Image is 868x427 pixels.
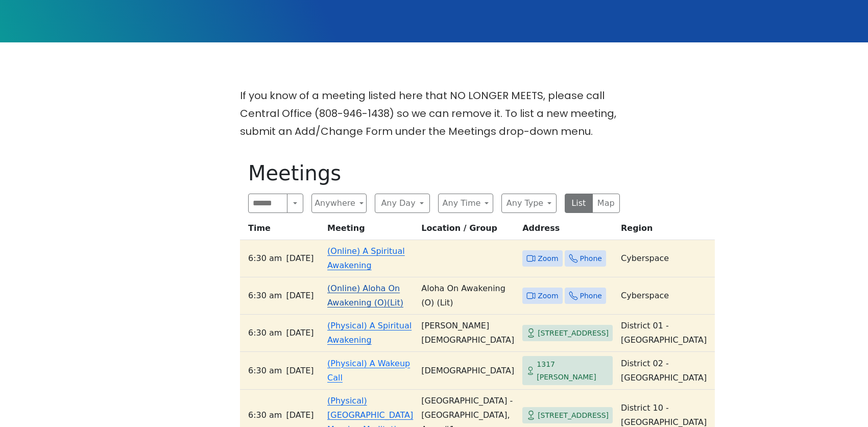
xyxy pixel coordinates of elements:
[518,221,617,240] th: Address
[580,290,602,302] span: Phone
[286,364,314,378] span: [DATE]
[538,327,609,340] span: [STREET_ADDRESS]
[565,194,593,213] button: List
[417,221,518,240] th: Location / Group
[248,408,282,422] span: 6:30 AM
[311,194,367,213] button: Anywhere
[580,252,602,265] span: Phone
[323,221,417,240] th: Meeting
[248,289,282,303] span: 6:30 AM
[538,409,609,422] span: [STREET_ADDRESS]
[501,194,557,213] button: Any Type
[375,194,430,213] button: Any Day
[327,321,412,345] a: (Physical) A Spiritual Awakening
[417,315,518,352] td: [PERSON_NAME][DEMOGRAPHIC_DATA]
[240,87,628,140] p: If you know of a meeting listed here that NO LONGER MEETS, please call Central Office (808-946-14...
[248,364,282,378] span: 6:30 AM
[538,290,558,302] span: Zoom
[248,326,282,340] span: 6:30 AM
[287,194,303,213] button: Search
[617,240,715,277] td: Cyberspace
[327,246,405,270] a: (Online) A Spiritual Awakening
[327,359,410,383] a: (Physical) A Wakeup Call
[286,326,314,340] span: [DATE]
[286,251,314,266] span: [DATE]
[286,289,314,303] span: [DATE]
[240,221,323,240] th: Time
[248,161,620,185] h1: Meetings
[286,408,314,422] span: [DATE]
[537,358,609,383] span: 1317 [PERSON_NAME]
[617,221,715,240] th: Region
[417,277,518,315] td: Aloha On Awakening (O) (Lit)
[438,194,493,213] button: Any Time
[538,252,558,265] span: Zoom
[248,251,282,266] span: 6:30 AM
[617,277,715,315] td: Cyberspace
[617,352,715,390] td: District 02 - [GEOGRAPHIC_DATA]
[417,352,518,390] td: [DEMOGRAPHIC_DATA]
[617,315,715,352] td: District 01 - [GEOGRAPHIC_DATA]
[592,194,620,213] button: Map
[327,283,403,307] a: (Online) Aloha On Awakening (O)(Lit)
[248,194,287,213] input: Search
